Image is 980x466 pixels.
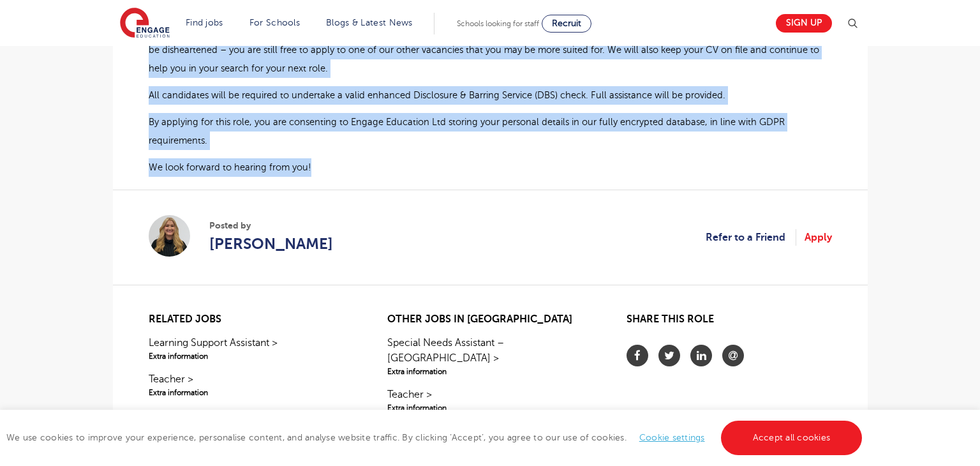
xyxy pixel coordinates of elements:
a: Find jobs [186,18,223,27]
a: Apply [805,229,832,246]
span: Posted by [209,219,333,232]
a: [PERSON_NAME] [209,232,333,255]
a: Recruit [542,15,591,33]
span: Schools looking for staff [457,19,539,28]
a: Accept all cookies [721,421,863,455]
span: Extra information [387,402,592,414]
a: Learning Support Assistant >Extra information [149,335,353,362]
span: All candidates will be required to undertake a valid enhanced Disclosure & Barring Service (DBS) ... [149,90,725,100]
a: Refer to a Friend [706,229,796,246]
span: We use cookies to improve your experience, personalise content, and analyse website traffic. By c... [6,433,865,442]
img: Engage Education [120,8,170,40]
h2: Other jobs in [GEOGRAPHIC_DATA] [387,313,592,326]
a: Teacher >Extra information [387,387,592,414]
a: Cookie settings [639,433,705,442]
a: For Schools [249,18,300,27]
span: If you’re not contacted within 2 working days, unfortunately you have not been successful for thi... [149,27,824,74]
a: Blogs & Latest News [326,18,413,27]
span: Extra information [149,350,353,362]
h2: Related jobs [149,313,353,326]
span: We look forward to hearing from you! [149,162,311,172]
span: By applying for this role, you are consenting to Engage Education Ltd storing your personal detai... [149,117,785,146]
a: Teacher >Extra information [149,408,353,435]
h2: Share this role [627,313,831,332]
a: Teacher >Extra information [149,372,353,398]
span: Extra information [149,387,353,398]
span: Extra information [387,366,592,377]
a: Special Needs Assistant – [GEOGRAPHIC_DATA] >Extra information [387,335,592,377]
a: Sign up [776,14,832,33]
span: Recruit [552,19,581,28]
